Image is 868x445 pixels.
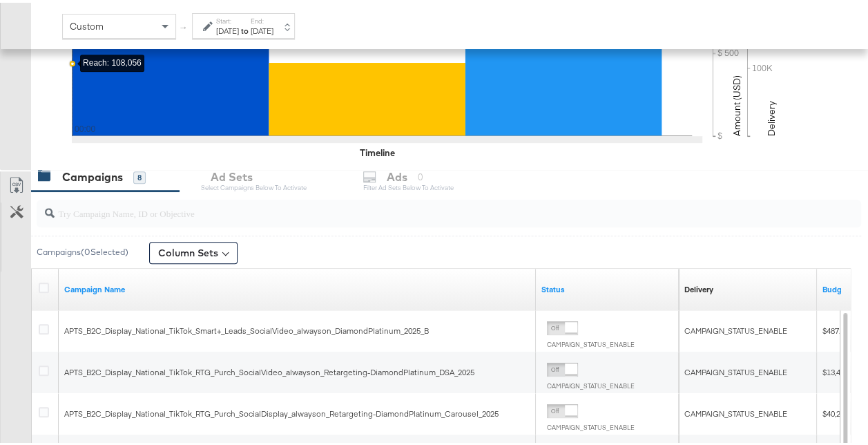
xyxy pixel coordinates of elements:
a: Your campaign name. [64,281,530,292]
div: Delivery [684,281,713,292]
input: Try Campaign Name, ID or Objective [55,191,789,218]
text: Amount (USD) [731,73,743,133]
div: [DATE] [216,23,239,34]
span: $487.06 [822,323,849,333]
label: Start: [216,14,239,23]
div: [DATE] [251,23,273,34]
a: Shows the current state of your Ad Campaign. [541,281,673,292]
span: APTS_B2C_Display_National_TikTok_RTG_Purch_SocialVideo_alwayson_Retargeting-DiamondPlatinum_DSA_2025 [64,364,474,375]
span: APTS_B2C_Display_National_TikTok_Smart+_Leads_SocialVideo_alwayson_DiamondPlatinum_2025_B [64,323,429,333]
div: CAMPAIGN_STATUS_ENABLE [684,364,811,375]
div: Campaigns [62,167,123,182]
div: 8 [133,169,146,181]
label: CAMPAIGN_STATUS_ENABLE [547,337,635,346]
button: Column Sets [149,239,238,261]
div: Timeline [360,144,395,157]
strong: to [239,23,251,33]
a: Reflects the ability of your Ad Campaign to achieve delivery based on ad states, schedule and bud... [684,281,713,292]
span: $13,492.00 [822,364,858,375]
span: ↑ [177,23,191,28]
span: APTS_B2C_Display_National_TikTok_RTG_Purch_SocialDisplay_alwayson_Retargeting-DiamondPlatinum_Car... [64,406,499,416]
span: $40,259.87 [822,406,858,416]
div: CAMPAIGN_STATUS_ENABLE [684,323,811,334]
label: End: [251,14,273,23]
label: CAMPAIGN_STATUS_ENABLE [547,420,635,429]
text: Delivery [765,98,778,133]
span: Custom [70,17,104,30]
div: CAMPAIGN_STATUS_ENABLE [684,406,811,417]
div: Campaigns ( 0 Selected) [37,243,128,256]
label: CAMPAIGN_STATUS_ENABLE [547,379,635,388]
